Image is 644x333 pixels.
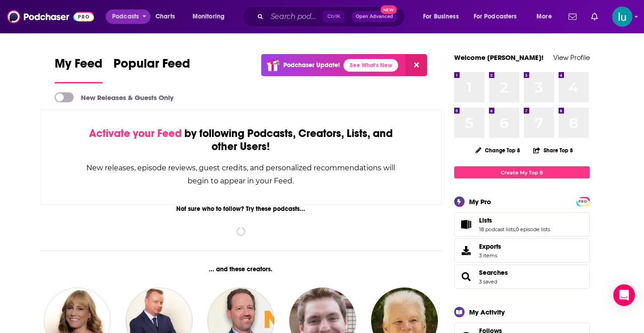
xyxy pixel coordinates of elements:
[106,9,150,24] button: open menu
[530,9,563,24] button: open menu
[479,252,501,259] span: 3 items
[89,127,182,140] span: Activate your Feed
[588,9,602,24] a: Show notifications dropdown
[454,265,590,289] span: Searches
[7,8,94,25] img: Podchaser - Follow, Share and Rate Podcasts
[55,92,174,102] a: New Releases & Guests Only
[612,7,632,27] span: Logged in as lusodano
[469,308,505,316] div: My Activity
[454,53,544,62] a: Welcome [PERSON_NAME]!
[423,10,459,23] span: For Business
[113,56,190,83] a: Popular Feed
[343,59,398,72] a: See What's New
[55,56,103,83] a: My Feed
[356,14,393,19] span: Open Advanced
[40,265,442,273] div: ... and these creators.
[578,198,588,205] span: PRO
[55,56,103,77] span: My Feed
[352,11,397,22] button: Open AdvancedNew
[150,9,180,24] a: Charts
[86,127,396,153] div: by following Podcasts, Creators, Lists, and other Users!
[612,7,632,27] img: User Profile
[613,284,635,306] div: Open Intercom Messenger
[381,5,397,14] span: New
[533,141,573,159] button: Share Top 8
[536,10,552,23] span: More
[515,226,516,233] span: ,
[40,205,442,213] div: Not sure who to follow? Try these podcasts...
[479,216,550,224] a: Lists
[479,242,501,251] span: Exports
[86,161,396,187] div: New releases, episode reviews, guest credits, and personalized recommendations will begin to appe...
[457,270,475,283] a: Searches
[267,9,323,24] input: Search podcasts, credits, & more...
[612,7,632,27] button: Show profile menu
[470,145,526,156] button: Change Top 8
[454,238,590,263] a: Exports
[113,56,190,77] span: Popular Feed
[479,278,497,285] a: 3 saved
[323,11,344,23] span: Ctrl K
[457,218,475,231] a: Lists
[479,269,508,277] a: Searches
[186,9,236,24] button: open menu
[155,10,175,23] span: Charts
[516,226,550,233] a: 0 episode lists
[417,9,470,24] button: open menu
[479,216,492,224] span: Lists
[283,61,340,69] p: Podchaser Update!
[193,10,225,23] span: Monitoring
[553,53,590,62] a: View Profile
[474,10,517,23] span: For Podcasters
[469,197,491,206] div: My Pro
[565,9,580,24] a: Show notifications dropdown
[251,6,414,27] div: Search podcasts, credits, & more...
[479,226,515,233] a: 18 podcast lists
[468,9,530,24] button: open menu
[112,10,139,23] span: Podcasts
[578,198,588,205] a: PRO
[454,212,590,237] span: Lists
[454,166,590,178] a: Create My Top 8
[457,244,475,257] span: Exports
